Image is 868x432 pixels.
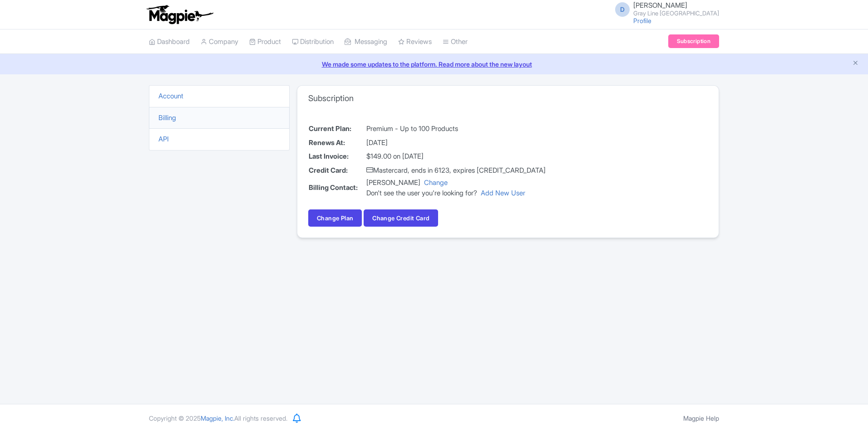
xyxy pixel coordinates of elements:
[292,29,334,54] a: Distribution
[158,135,169,143] a: API
[201,29,238,54] a: Company
[633,1,687,10] span: [PERSON_NAME]
[308,122,366,136] th: Current Plan:
[398,29,432,54] a: Reviews
[144,5,215,24] img: logo-ab69f6fb50320c5b225c76a69d11143b.png
[366,164,546,178] td: Mastercard, ends in 6123, expires [CREDIT_CARD_DATA]
[308,136,366,150] th: Renews At:
[615,2,630,17] span: D
[366,177,546,199] td: [PERSON_NAME]
[610,2,719,16] a: D [PERSON_NAME] Gray Line [GEOGRAPHIC_DATA]
[364,209,438,227] button: Change Credit Card
[158,113,176,122] a: Billing
[481,189,525,197] a: Add New User
[5,59,863,69] a: We made some updates to the platform. Read more about the new layout
[633,10,719,16] small: Gray Line [GEOGRAPHIC_DATA]
[668,34,719,48] a: Subscription
[308,164,366,178] th: Credit Card:
[158,92,183,100] a: Account
[366,136,546,150] td: [DATE]
[308,93,354,103] h3: Subscription
[366,188,546,199] div: Don't see the user you're looking for?
[633,17,651,24] a: Profile
[424,178,448,187] a: Change
[143,413,293,423] div: Copyright © 2025 All rights reserved.
[249,29,281,54] a: Product
[366,150,546,164] td: $149.00 on [DATE]
[308,177,366,199] th: Billing Contact:
[852,58,859,69] button: Close announcement
[149,29,190,54] a: Dashboard
[443,29,468,54] a: Other
[345,29,387,54] a: Messaging
[201,414,234,422] span: Magpie, Inc.
[366,122,546,136] td: Premium - Up to 100 Products
[308,150,366,164] th: Last Invoice:
[683,414,719,422] a: Magpie Help
[308,209,362,227] a: Change Plan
